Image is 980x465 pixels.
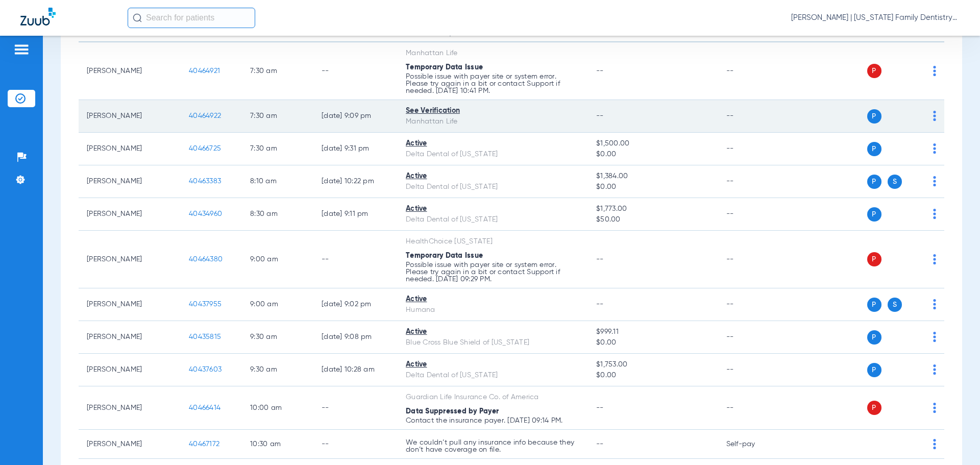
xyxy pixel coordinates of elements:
[313,321,398,354] td: [DATE] 9:08 PM
[242,321,313,354] td: 9:30 AM
[596,138,709,149] span: $1,500.00
[596,404,604,411] span: --
[406,204,580,214] div: Active
[313,354,398,386] td: [DATE] 10:28 AM
[406,149,580,160] div: Delta Dental of [US_STATE]
[79,165,181,198] td: [PERSON_NAME]
[313,198,398,231] td: [DATE] 9:11 PM
[406,439,580,453] p: We couldn’t pull any insurance info because they don’t have coverage on file.
[596,112,604,119] span: --
[406,116,580,127] div: Manhattan Life
[406,48,580,59] div: Manhattan Life
[718,231,787,288] td: --
[79,288,181,321] td: [PERSON_NAME]
[242,133,313,165] td: 7:30 AM
[406,408,499,415] span: Data Suppressed by Payer
[867,363,881,377] span: P
[313,133,398,165] td: [DATE] 9:31 PM
[406,171,580,182] div: Active
[596,182,709,192] span: $0.00
[596,327,709,337] span: $999.11
[718,321,787,354] td: --
[596,370,709,381] span: $0.00
[718,198,787,231] td: --
[242,165,313,198] td: 8:10 AM
[79,430,181,459] td: [PERSON_NAME]
[406,392,580,403] div: Guardian Life Insurance Co. of America
[406,417,580,424] p: Contact the insurance payer. [DATE] 09:14 PM.
[242,288,313,321] td: 9:00 AM
[867,298,881,312] span: P
[867,401,881,415] span: P
[79,42,181,100] td: [PERSON_NAME]
[596,301,604,308] span: --
[242,42,313,100] td: 7:30 AM
[189,145,221,152] span: 40466725
[189,333,221,340] span: 40435815
[313,288,398,321] td: [DATE] 9:02 PM
[79,133,181,165] td: [PERSON_NAME]
[718,430,787,459] td: Self-pay
[406,370,580,381] div: Delta Dental of [US_STATE]
[189,67,220,75] span: 40464921
[79,354,181,386] td: [PERSON_NAME]
[867,252,881,266] span: P
[133,13,142,22] img: Search Icon
[406,214,580,225] div: Delta Dental of [US_STATE]
[406,305,580,315] div: Humana
[867,175,881,189] span: P
[406,359,580,370] div: Active
[406,236,580,247] div: HealthChoice [US_STATE]
[189,256,223,263] span: 40464380
[189,178,221,185] span: 40463383
[79,100,181,133] td: [PERSON_NAME]
[933,176,936,186] img: group-dot-blue.svg
[313,165,398,198] td: [DATE] 10:22 PM
[718,100,787,133] td: --
[313,231,398,288] td: --
[867,64,881,78] span: P
[888,175,902,189] span: S
[596,256,604,263] span: --
[867,142,881,156] span: P
[718,288,787,321] td: --
[718,42,787,100] td: --
[189,440,219,448] span: 40467172
[242,354,313,386] td: 9:30 AM
[933,143,936,154] img: group-dot-blue.svg
[596,204,709,214] span: $1,773.00
[406,64,483,71] span: Temporary Data Issue
[313,100,398,133] td: [DATE] 9:09 PM
[79,231,181,288] td: [PERSON_NAME]
[596,149,709,160] span: $0.00
[596,67,604,75] span: --
[406,252,483,259] span: Temporary Data Issue
[79,198,181,231] td: [PERSON_NAME]
[406,327,580,337] div: Active
[867,109,881,124] span: P
[313,430,398,459] td: --
[406,106,580,116] div: See Verification
[867,207,881,222] span: P
[20,8,56,26] img: Zuub Logo
[242,100,313,133] td: 7:30 AM
[718,165,787,198] td: --
[933,254,936,264] img: group-dot-blue.svg
[933,66,936,76] img: group-dot-blue.svg
[313,42,398,100] td: --
[406,294,580,305] div: Active
[406,138,580,149] div: Active
[933,209,936,219] img: group-dot-blue.svg
[933,332,936,342] img: group-dot-blue.svg
[189,301,222,308] span: 40437955
[929,416,980,465] iframe: Chat Widget
[888,298,902,312] span: S
[242,231,313,288] td: 9:00 AM
[242,386,313,430] td: 10:00 AM
[596,337,709,348] span: $0.00
[79,321,181,354] td: [PERSON_NAME]
[242,198,313,231] td: 8:30 AM
[596,171,709,182] span: $1,384.00
[933,364,936,375] img: group-dot-blue.svg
